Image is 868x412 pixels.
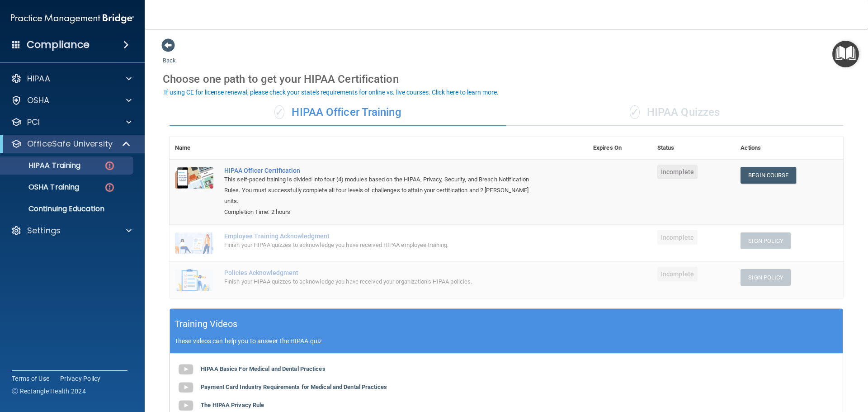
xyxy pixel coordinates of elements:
p: HIPAA [27,73,50,84]
span: ✓ [630,105,640,119]
div: Policies Acknowledgment [224,269,542,276]
a: Settings [11,225,132,236]
img: PMB logo [11,9,134,28]
a: Privacy Policy [60,374,101,383]
div: HIPAA Officer Training [170,99,506,126]
p: These videos can help you to answer the HIPAA quiz [175,337,838,345]
div: If using CE for license renewal, please check your state's requirements for online vs. live cours... [164,89,499,95]
div: HIPAA Quizzes [506,99,843,126]
p: OSHA [27,95,50,106]
button: Open Resource Center [832,41,859,67]
a: Terms of Use [12,374,49,383]
p: Continuing Education [6,204,129,213]
a: Back [163,46,176,64]
p: PCI [27,117,40,128]
span: Incomplete [657,230,698,245]
p: HIPAA Training [6,161,80,170]
span: Incomplete [657,267,698,281]
div: Finish your HIPAA quizzes to acknowledge you have received HIPAA employee training. [224,240,542,251]
span: Ⓒ Rectangle Health 2024 [12,387,86,396]
div: Employee Training Acknowledgment [224,232,542,240]
img: gray_youtube_icon.38fcd6cc.png [177,360,195,379]
div: Choose one path to get your HIPAA Certification [163,66,850,92]
th: Expires On [588,137,652,159]
button: Sign Policy [741,269,791,286]
b: Payment Card Industry Requirements for Medical and Dental Practices [201,384,387,390]
th: Actions [735,137,843,159]
p: Settings [27,225,61,236]
a: PCI [11,117,132,128]
th: Status [652,137,735,159]
b: HIPAA Basics For Medical and Dental Practices [201,365,325,372]
p: OSHA Training [6,183,79,192]
a: HIPAA [11,73,132,84]
p: OfficeSafe University [27,138,113,149]
a: OfficeSafe University [11,138,131,149]
img: danger-circle.6113f641.png [104,182,115,193]
div: Completion Time: 2 hours [224,207,542,218]
b: The HIPAA Privacy Rule [201,402,264,408]
span: ✓ [274,105,284,119]
button: Sign Policy [741,232,791,249]
a: OSHA [11,95,132,106]
a: Begin Course [741,167,796,184]
h4: Compliance [27,38,90,51]
div: This self-paced training is divided into four (4) modules based on the HIPAA, Privacy, Security, ... [224,174,542,207]
a: HIPAA Officer Certification [224,167,542,174]
button: If using CE for license renewal, please check your state's requirements for online vs. live cours... [163,88,500,97]
div: Finish your HIPAA quizzes to acknowledge you have received your organization’s HIPAA policies. [224,276,542,287]
img: danger-circle.6113f641.png [104,160,115,171]
h5: Training Videos [175,316,238,332]
span: Incomplete [657,165,698,179]
th: Name [170,137,219,159]
img: gray_youtube_icon.38fcd6cc.png [177,379,195,397]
